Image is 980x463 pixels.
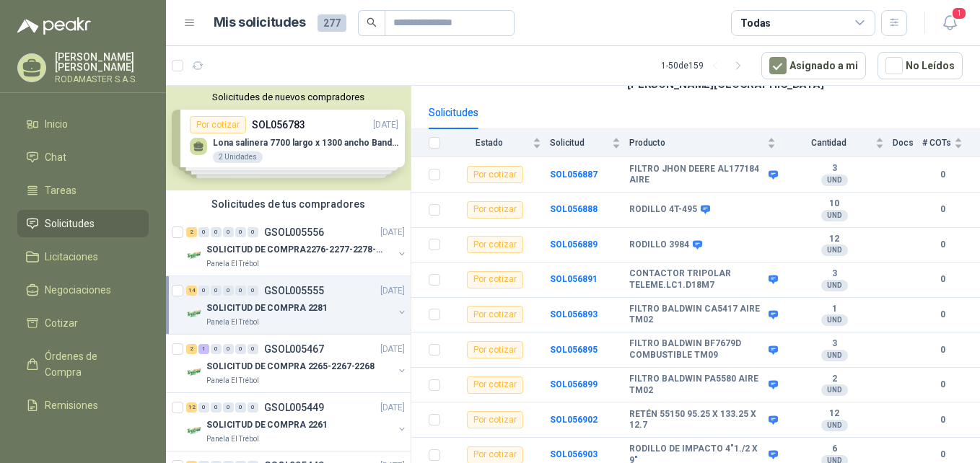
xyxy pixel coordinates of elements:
[223,402,234,413] div: 0
[235,286,246,296] div: 0
[186,422,204,439] img: Company Logo
[264,402,324,413] p: GSOL005449
[467,271,523,288] div: Por cotizar
[922,138,951,148] span: # COTs
[211,227,222,237] div: 0
[186,227,197,237] div: 2
[951,6,967,20] span: 1
[449,138,530,148] span: Estado
[248,227,258,237] div: 0
[55,52,149,72] p: [PERSON_NAME] [PERSON_NAME]
[172,92,405,102] button: Solicitudes de nuevos compradores
[550,169,598,180] a: SOL056887
[198,227,209,237] div: 0
[784,163,884,175] b: 3
[367,17,377,27] span: search
[45,282,111,298] span: Negociaciones
[186,363,204,381] img: Company Logo
[186,305,204,322] img: Company Logo
[223,344,234,354] div: 0
[235,227,246,237] div: 0
[166,190,411,218] div: Solicitudes de tus compradores
[17,210,149,237] a: Solicitudes
[661,54,750,77] div: 1 - 50 de 159
[206,301,328,315] p: SOLICITUD DE COMPRA 2281
[550,415,598,425] b: SOL056902
[45,315,78,331] span: Cotizar
[206,243,386,257] p: SOLICITUD DE COMPRA2276-2277-2278-2284-2285-
[629,164,765,186] b: FILTRO JHON DEERE AL177184 AIRE
[467,166,523,183] div: Por cotizar
[198,344,209,354] div: 1
[821,210,848,221] div: UND
[784,444,884,455] b: 6
[17,276,149,304] a: Negociaciones
[248,344,258,354] div: 0
[17,392,149,419] a: Remisiones
[45,249,98,265] span: Licitaciones
[784,304,884,315] b: 1
[45,216,95,231] span: Solicitudes
[17,144,149,171] a: Chat
[784,268,884,280] b: 3
[467,376,523,394] div: Por cotizar
[922,203,963,216] b: 0
[550,239,598,250] a: SOL056889
[550,309,598,319] a: SOL056893
[629,204,697,216] b: RODILLO 4T-495
[629,268,765,291] b: CONTACTOR TRIPOLAR TELEME.LC1.D18M7
[922,168,963,182] b: 0
[206,317,259,328] p: Panela El Trébol
[55,75,149,84] p: RODAMASTER S.A.S.
[550,345,598,355] a: SOL056895
[380,401,405,415] p: [DATE]
[784,408,884,420] b: 12
[629,138,764,148] span: Producto
[821,280,848,291] div: UND
[629,304,765,326] b: FILTRO BALDWIN CA5417 AIRE TM02
[550,204,598,214] b: SOL056888
[821,420,848,431] div: UND
[429,105,478,120] div: Solicitudes
[17,243,149,270] a: Licitaciones
[235,402,246,413] div: 0
[248,402,258,413] div: 0
[186,247,204,264] img: Company Logo
[45,348,135,380] span: Órdenes de Compra
[198,286,209,296] div: 0
[166,86,411,190] div: Solicitudes de nuevos compradoresPor cotizarSOL056783[DATE] Lona salinera 7700 largo x 1300 ancho...
[629,338,765,361] b: FILTRO BALDWIN BF7679D COMBUSTIBLE TM09
[784,234,884,245] b: 12
[550,274,598,284] a: SOL056891
[17,343,149,386] a: Órdenes de Compra
[449,129,550,157] th: Estado
[223,286,234,296] div: 0
[550,138,609,148] span: Solicitud
[550,379,598,389] a: SOL056899
[206,433,259,445] p: Panela El Trébol
[937,10,963,36] button: 1
[821,384,848,396] div: UND
[45,149,66,165] span: Chat
[206,258,259,270] p: Panela El Trébol
[211,344,222,354] div: 0
[761,52,866,79] button: Asignado a mi
[784,374,884,385] b: 2
[550,449,598,459] a: SOL056903
[784,198,884,210] b: 10
[380,343,405,356] p: [DATE]
[922,413,963,427] b: 0
[17,110,149,138] a: Inicio
[45,397,98,413] span: Remisiones
[248,286,258,296] div: 0
[784,129,893,157] th: Cantidad
[206,375,259,387] p: Panela El Trébol
[198,402,209,413] div: 0
[629,374,765,396] b: FILTRO BALDWIN PA5580 AIRE TM02
[235,344,246,354] div: 0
